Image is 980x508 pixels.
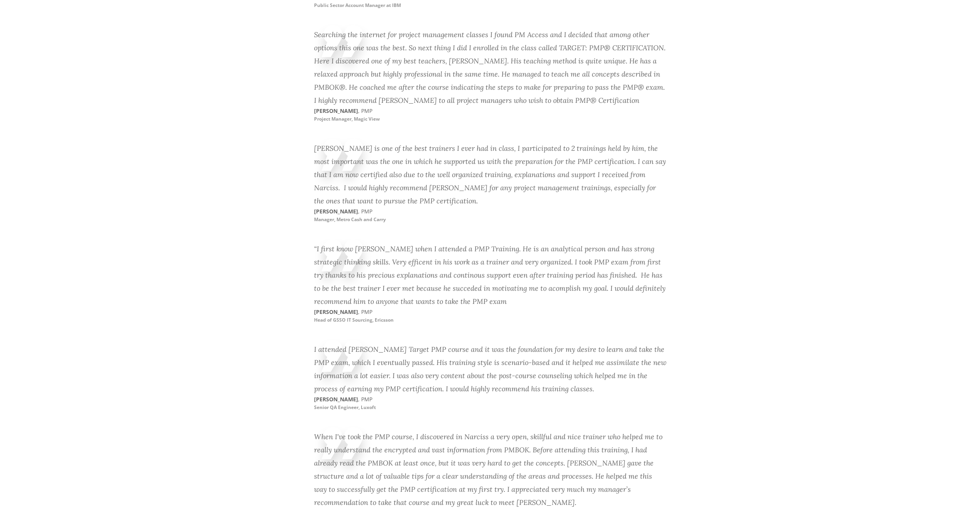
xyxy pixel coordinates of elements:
[314,107,490,123] p: [PERSON_NAME]
[314,395,490,411] p: [PERSON_NAME]
[314,142,666,208] div: [PERSON_NAME] is one of the best trainers I ever had in class, I participated to 2 trainings held...
[314,343,666,395] div: I attended [PERSON_NAME] Target PMP course and it was the foundation for my desire to learn and t...
[358,107,372,114] span: , PMP
[314,317,394,323] small: Head of GSSO IT Sourcing, Ericsson
[358,395,372,403] span: , PMP
[314,404,376,411] small: Senior QA Engineer, Luxoft
[314,308,490,324] p: [PERSON_NAME]
[314,28,666,107] div: Searching the internet for project management classes I found PM Access and I decided that among ...
[358,308,372,315] span: , PMP
[314,208,490,223] p: [PERSON_NAME]
[314,116,380,122] small: Project Manager, Magic View
[314,2,401,9] small: Public Sector Account Manager at IBM
[314,216,386,223] small: Manager, Metro Cash and Carry
[358,208,372,215] span: , PMP
[314,242,666,308] div: “I first know [PERSON_NAME] when I attended a PMP Training. He is an analytical person and has st...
